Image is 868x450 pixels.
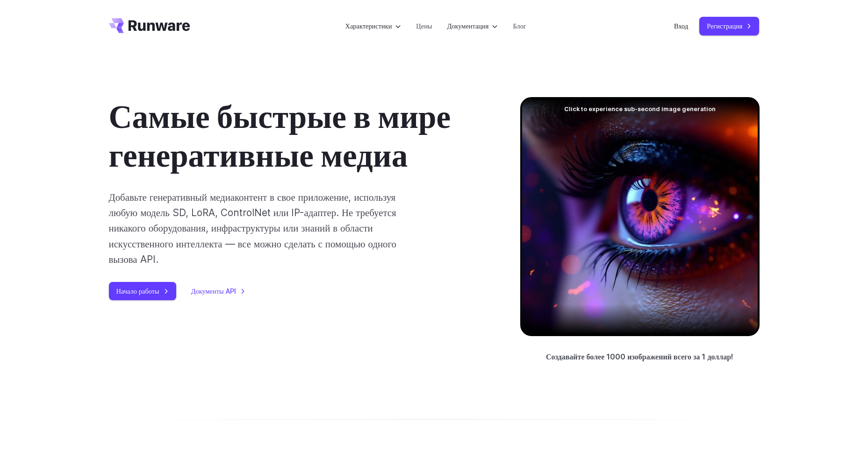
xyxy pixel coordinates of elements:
[674,21,688,31] a: Вход
[513,21,526,31] a: Блог
[447,21,498,31] label: Документация
[109,18,190,33] a: Перейти к /
[345,21,402,31] label: Характеристики
[699,17,759,35] a: Регистрация
[416,21,432,31] a: Цены
[109,190,414,267] p: Добавьте генеративный медиаконтент в свое приложение, используя любую модель SD, LoRA, ControlNet...
[109,282,176,300] a: Начало работы
[191,286,245,296] a: Документы API
[109,97,490,175] h1: Самые быстрые в мире генеративные медиа
[546,351,733,363] p: Создавайте более 1000 изображений всего за 1 доллар!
